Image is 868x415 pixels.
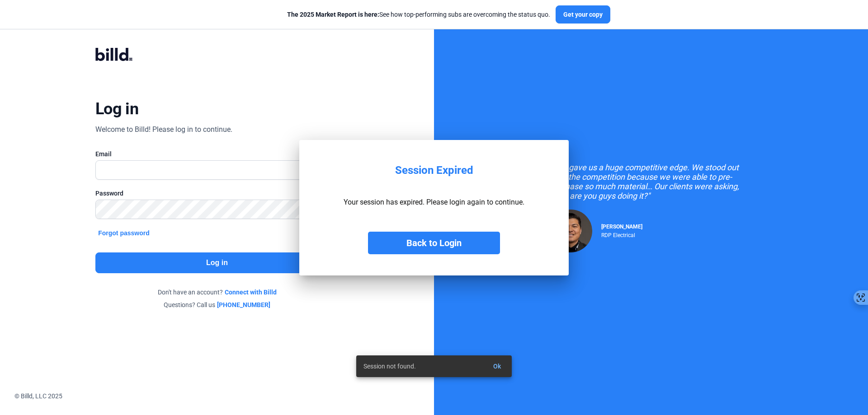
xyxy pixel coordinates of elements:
div: See how top-performing subs are overcoming the status quo. [287,10,550,19]
button: Get your copy [556,5,610,23]
span: The 2025 Market Report is here: [287,11,379,18]
a: [PHONE_NUMBER] [217,300,270,309]
div: Log in [95,99,138,119]
button: Back to Login [368,232,500,254]
span: Session not found. [363,362,416,371]
button: Ok [486,358,508,374]
div: Session Expired [395,164,473,177]
button: Log in [95,252,339,273]
div: Questions? Call us [95,300,339,309]
div: "Billd gave us a huge competitive edge. We stood out from the competition because we were able to... [549,163,753,201]
div: Email [95,149,339,159]
span: Ok [493,363,501,370]
div: Welcome to Billd! Please log in to continue. [95,124,232,135]
span: [PERSON_NAME] [601,224,642,230]
p: Your session has expired. Please login again to continue. [344,198,524,206]
div: RDP Electrical [601,230,642,238]
a: Connect with Billd [225,288,277,297]
div: Password [95,189,339,198]
div: Don't have an account? [95,288,339,297]
img: Raul Pacheco [549,210,592,252]
button: Forgot password [95,228,152,238]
